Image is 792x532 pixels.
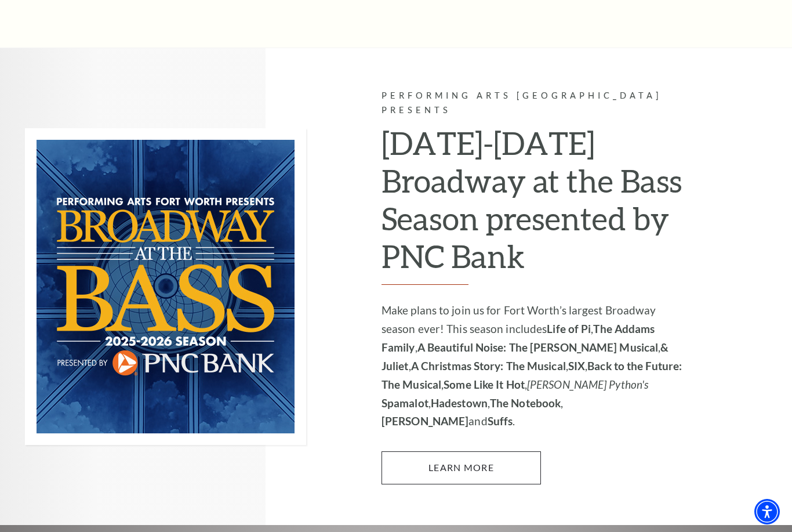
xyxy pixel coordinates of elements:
[25,128,306,445] img: Performing Arts Fort Worth Presents
[382,451,541,484] a: Learn More 2025-2026 Broadway at the Bass Season presented by PNC Bank
[431,396,488,410] strong: Hadestown
[382,341,669,372] strong: & Juliet
[490,396,561,410] strong: The Notebook
[382,89,692,118] p: Performing Arts [GEOGRAPHIC_DATA] Presents
[417,341,658,354] strong: A Beautiful Noise: The [PERSON_NAME] Musical
[382,414,468,428] strong: [PERSON_NAME]
[568,359,585,372] strong: SIX
[488,414,513,428] strong: Suffs
[411,359,566,372] strong: A Christmas Story: The Musical
[382,396,428,410] strong: Spamalot
[527,378,648,391] em: [PERSON_NAME] Python's
[754,499,780,524] div: Accessibility Menu
[547,322,591,335] strong: Life of Pi
[382,124,692,284] h2: [DATE]-[DATE] Broadway at the Bass Season presented by PNC Bank
[382,359,682,391] strong: Back to the Future: The Musical
[444,378,525,391] strong: Some Like It Hot
[382,301,692,431] p: Make plans to join us for Fort Worth’s largest Broadway season ever! This season includes , , , ,...
[382,322,655,354] strong: The Addams Family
